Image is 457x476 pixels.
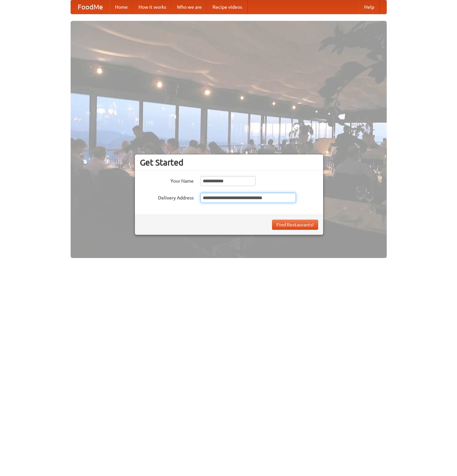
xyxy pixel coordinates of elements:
a: Home [110,0,133,14]
h3: Get Started [140,157,318,168]
a: FoodMe [71,0,110,14]
label: Delivery Address [140,193,194,201]
button: Find Restaurants! [272,220,318,230]
a: How it works [133,0,172,14]
a: Who we are [172,0,207,14]
a: Recipe videos [207,0,247,14]
label: Your Name [140,176,194,184]
a: Help [359,0,380,14]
